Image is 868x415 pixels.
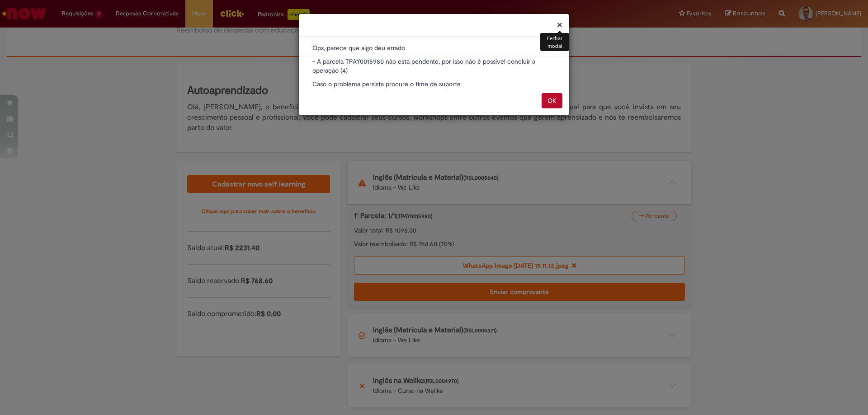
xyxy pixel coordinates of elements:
button: Fechar modal [557,20,562,29]
button: OK [542,93,562,108]
p: Ops, parece que algo deu errado [312,43,556,52]
div: Fechar modal [540,33,569,51]
p: Caso o problema persista procure o time de suporte [312,79,556,89]
p: - A parcela TPAY0015980 não esta pendente, por isso não é possível concluir a operação (4) [312,57,556,75]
